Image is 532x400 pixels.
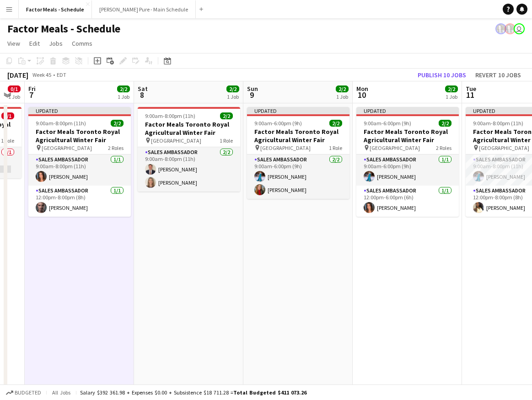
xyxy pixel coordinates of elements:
[49,39,63,48] span: Jobs
[30,71,53,78] span: Week 45
[495,23,506,34] app-user-avatar: Ashleigh Rains
[514,23,525,34] app-user-avatar: Tifany Scifo
[15,389,41,396] span: Budgeted
[7,22,120,36] h1: Factor Meals - Schedule
[92,0,196,18] button: [PERSON_NAME] Pure - Main Schedule
[505,23,516,34] app-user-avatar: Ashleigh Rains
[68,37,96,49] a: Comms
[50,389,72,396] span: All jobs
[45,37,66,49] a: Jobs
[7,39,20,48] span: View
[4,37,24,49] a: View
[57,71,66,78] div: EDT
[72,39,92,48] span: Comms
[19,0,92,18] button: Factor Meals - Schedule
[233,389,306,396] span: Total Budgeted $411 073.26
[7,70,28,80] div: [DATE]
[29,39,40,48] span: Edit
[5,388,43,398] button: Budgeted
[472,69,525,81] button: Revert 10 jobs
[414,69,470,81] button: Publish 10 jobs
[26,37,43,49] a: Edit
[80,389,306,396] div: Salary $392 361.98 + Expenses $0.00 + Subsistence $18 711.28 =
